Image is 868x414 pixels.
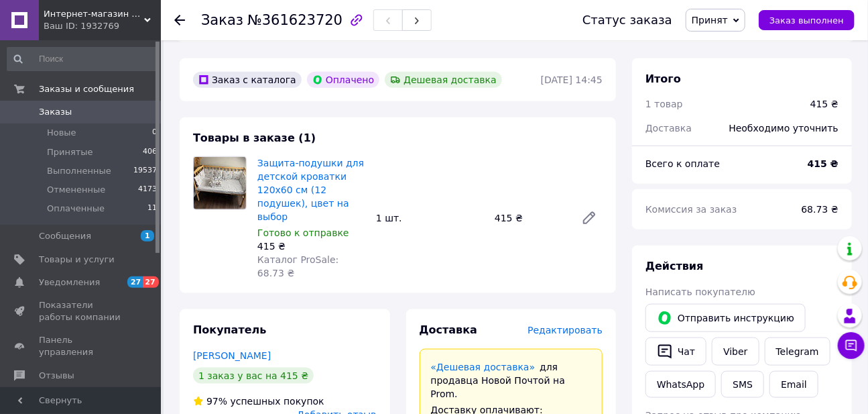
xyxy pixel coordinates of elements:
[174,13,185,27] div: Вернуться назад
[769,371,818,398] button: Email
[759,10,855,30] button: Заказ выполнен
[143,276,158,288] span: 27
[47,165,111,177] span: Выполненные
[152,127,157,139] span: 0
[371,209,489,227] div: 1 шт.
[431,360,592,401] div: для продавца Новой Почтой на Prom.
[147,203,157,215] span: 11
[307,72,379,88] div: Оплачено
[193,368,314,384] div: 1 заказ у вас на 415 ₴
[808,158,839,169] b: 415 ₴
[489,209,570,227] div: 415 ₴
[541,74,603,85] time: [DATE] 14:45
[528,325,603,335] span: Редактировать
[141,230,154,242] span: 1
[133,165,157,177] span: 19537
[127,276,143,288] span: 27
[712,338,759,366] a: Viber
[39,230,91,242] span: Сообщения
[39,254,115,266] span: Товары и услуги
[193,395,324,408] div: успешных покупок
[193,132,316,144] span: Товары в заказе (1)
[138,184,157,196] span: 4173
[44,8,144,20] span: Интернет-магазин ПУЗИК
[645,72,681,85] span: Итого
[47,203,105,215] span: Оплаченные
[802,204,839,215] span: 68.73 ₴
[769,15,844,25] span: Заказ выполнен
[810,97,839,111] div: 415 ₴
[247,12,343,28] span: №361623720
[645,99,683,109] span: 1 товар
[645,338,706,366] button: Чат
[420,323,478,336] span: Доставка
[645,204,737,215] span: Комиссия за заказ
[193,350,271,361] a: [PERSON_NAME]
[645,158,720,169] span: Всего к оплате
[47,184,105,196] span: Отмененные
[838,332,865,359] button: Чат с покупателем
[39,370,74,382] span: Отзывы
[39,299,124,323] span: Показатели работы компании
[201,12,243,28] span: Заказ
[576,205,603,231] a: Редактировать
[47,146,93,158] span: Принятые
[257,240,365,253] div: 415 ₴
[44,20,161,32] div: Ваш ID: 1932769
[193,323,266,336] span: Покупатель
[645,371,716,398] a: WhatsApp
[39,83,134,95] span: Заказы и сообщения
[257,254,338,278] span: Каталог ProSale: 68.73 ₴
[692,15,728,25] span: Принят
[39,334,124,358] span: Панель управления
[257,158,364,222] a: Защита-подушки для детской кроватки 120х60 см (12 подушек), цвет на выбор
[7,47,158,71] input: Поиск
[431,362,536,372] a: «Дешевая доставка»
[645,123,692,134] span: Доставка
[47,127,76,139] span: Новые
[721,371,764,398] button: SMS
[39,106,72,118] span: Заказы
[645,287,755,297] span: Написать покупателю
[39,276,100,289] span: Уведомления
[645,304,806,332] button: Отправить инструкцию
[206,396,227,407] span: 97%
[194,157,246,209] img: Защита-подушки для детской кроватки 120х60 см (12 подушек), цвет на выбор
[143,146,157,158] span: 406
[385,72,502,88] div: Дешевая доставка
[193,72,302,88] div: Заказ с каталога
[721,113,847,143] div: Необходимо уточнить
[582,13,672,27] div: Статус заказа
[257,227,349,238] span: Готово к отправке
[765,338,830,366] a: Telegram
[645,260,704,272] span: Действия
